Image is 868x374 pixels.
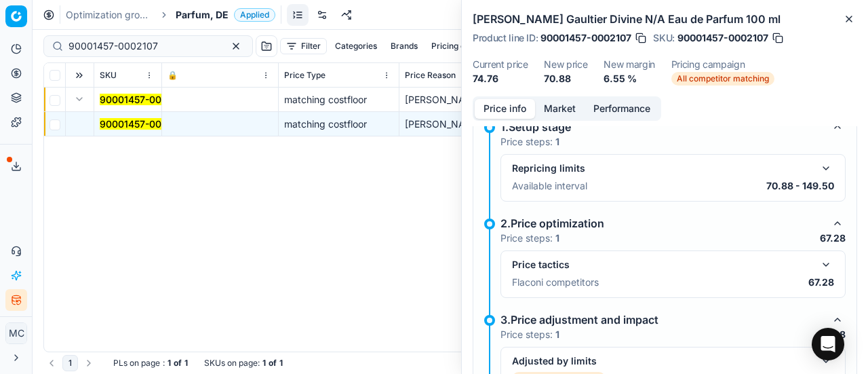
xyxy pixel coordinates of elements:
div: matching costfloor [284,117,393,131]
div: Adjusted by limits [512,354,812,368]
div: Price tactics [512,258,812,272]
div: matching costfloor [284,93,393,107]
button: Go to previous page [43,355,60,371]
span: All competitor matching [671,72,774,86]
p: 70.88 - 149.50 [766,179,834,193]
button: Categories [330,38,382,54]
strong: 1 [555,136,559,147]
span: Price Type [284,70,325,81]
a: Optimization groups [66,8,153,22]
button: 90001457-0002107 [100,93,189,107]
div: Repricing limits [512,162,812,175]
div: : [113,358,188,369]
p: Price steps: [500,328,559,341]
div: Open Intercom Messenger [812,328,844,360]
span: Applied [234,8,275,22]
span: Parfum, DE [176,8,229,22]
p: 67.28 [820,231,846,245]
dd: 70.88 [544,72,587,86]
button: MC [5,322,27,344]
dt: Pricing campaign [671,60,774,69]
strong: 1 [555,329,559,340]
button: Go to next page [81,355,97,371]
dt: New price [544,60,587,69]
mark: 90001457-0002107 [100,94,189,105]
div: [PERSON_NAME][DOMAIN_NAME] [405,117,488,131]
strong: 1 [167,358,171,369]
p: 67.28 [808,276,834,289]
button: Filter [280,38,327,54]
dd: 6.55 % [604,72,655,86]
span: 🔒 [167,70,178,81]
p: Available interval [512,179,587,193]
button: Price info [475,99,535,119]
dt: New margin [604,60,655,69]
span: 90001457-0002107 [540,31,631,45]
input: Search by SKU or title [68,39,217,53]
button: 90001457-0002107 [100,117,189,131]
button: Brands [385,38,423,54]
p: Price steps: [500,135,559,149]
strong: 1 [184,358,188,369]
dd: 74.76 [473,72,528,86]
div: 3.Price adjustment and impact [500,312,824,328]
span: SKU [100,70,117,81]
button: 1 [62,355,78,371]
h2: [PERSON_NAME] Gaultier Divine N/A Eau de Parfum 100 ml [473,11,857,27]
p: Flaconi competitors [512,276,599,289]
strong: 1 [279,358,283,369]
span: PLs on page [113,358,160,369]
span: Product line ID : [473,33,538,43]
button: Expand [71,91,87,107]
span: SKU : [653,33,675,43]
nav: pagination [43,355,97,371]
button: Expand all [71,67,87,83]
div: 1.Setup stage [500,119,824,135]
div: 2.Price optimization [500,215,824,231]
span: Price Reason [405,70,456,81]
span: SKUs on page : [204,358,260,369]
mark: 90001457-0002107 [100,118,189,130]
strong: 1 [262,358,266,369]
strong: of [269,358,277,369]
button: Market [535,99,585,119]
button: Performance [585,99,659,119]
dt: Current price [473,60,528,69]
span: 90001457-0002107 [677,31,768,45]
strong: of [174,358,182,369]
span: Parfum, DEApplied [176,8,275,22]
nav: breadcrumb [66,8,275,22]
strong: 1 [555,232,559,244]
button: Pricing campaign [426,38,504,54]
span: MC [6,323,26,343]
div: [PERSON_NAME][DOMAIN_NAME] [405,93,488,107]
p: Price steps: [500,231,559,245]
